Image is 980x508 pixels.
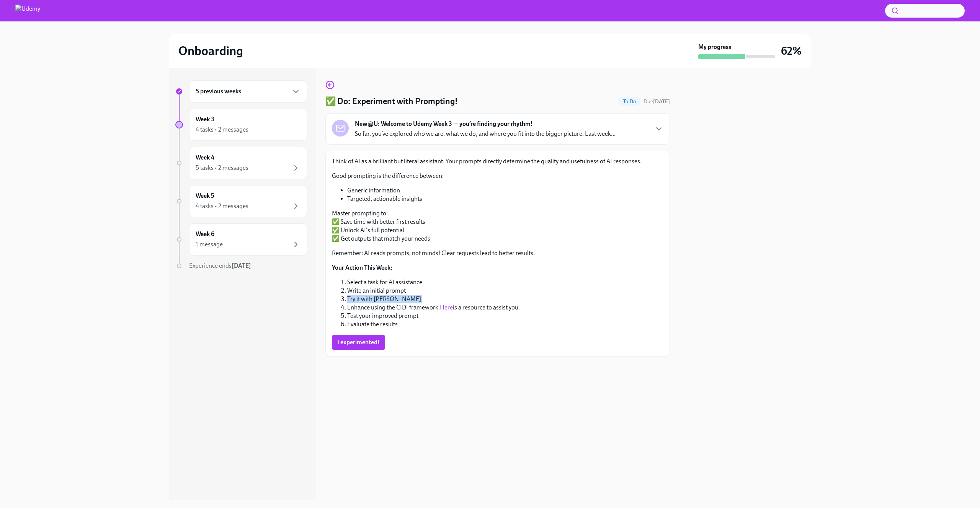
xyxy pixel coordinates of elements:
[619,99,640,104] span: To Do
[196,153,214,162] h6: Week 4
[698,43,731,51] strong: My progress
[644,98,670,105] span: Due
[337,339,380,346] span: I experimented!
[332,172,663,180] p: Good prompting is the difference between:
[196,125,248,134] div: 4 tasks • 2 messages
[196,240,223,249] div: 1 message
[347,287,663,295] li: Write an initial prompt
[325,96,458,107] h4: ✅ Do: Experiment with Prompting!
[196,230,214,238] h6: Week 6
[189,262,251,269] span: Experience ends
[175,223,307,256] a: Week 61 message
[232,262,251,269] strong: [DATE]
[347,186,663,195] li: Generic information
[15,5,40,17] img: Udemy
[332,249,663,257] p: Remember: AI reads prompts, not minds! Clear requests lead to better results.
[196,164,248,172] div: 5 tasks • 2 messages
[440,304,453,311] a: Here
[653,98,670,105] strong: [DATE]
[347,303,663,312] li: Enhance using the CIDI framework. is a resource to assist you.
[196,192,214,200] h6: Week 5
[196,115,214,124] h6: Week 3
[189,80,307,103] div: 5 previous weeks
[347,312,663,320] li: Test your improved prompt
[175,147,307,179] a: Week 45 tasks • 2 messages
[332,157,663,166] p: Think of AI as a brilliant but literal assistant. Your prompts directly determine the quality and...
[175,109,307,141] a: Week 34 tasks • 2 messages
[355,120,533,128] strong: New@U: Welcome to Udemy Week 3 — you’re finding your rhythm!
[196,87,241,96] h6: 5 previous weeks
[347,320,663,329] li: Evaluate the results
[347,278,663,287] li: Select a task for AI assistance
[332,209,663,243] p: Master prompting to: ✅ Save time with better first results ✅ Unlock AI's full potential ✅ Get out...
[178,43,243,59] h2: Onboarding
[175,185,307,217] a: Week 54 tasks • 2 messages
[332,264,392,271] strong: Your Action This Week:
[347,195,663,203] li: Targeted, actionable insights
[196,202,248,210] div: 4 tasks • 2 messages
[781,44,802,58] h3: 62%
[355,130,616,138] p: So far, you’ve explored who we are, what we do, and where you fit into the bigger picture. Last w...
[347,295,663,303] li: Try it with [PERSON_NAME]
[332,335,385,350] button: I experimented!
[644,98,670,105] span: September 13th, 2025 10:00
